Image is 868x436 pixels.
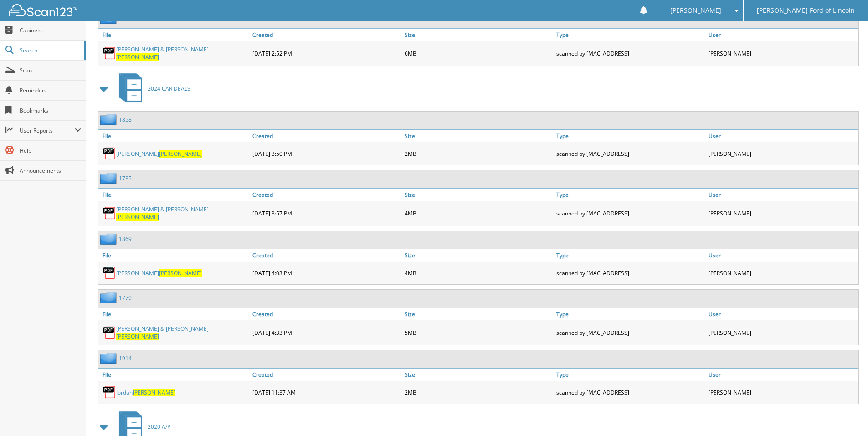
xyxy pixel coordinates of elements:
[103,206,116,220] img: PDF.png
[554,130,706,142] a: Type
[116,325,248,340] a: [PERSON_NAME] & [PERSON_NAME][PERSON_NAME]
[402,264,555,282] div: 4MB
[706,203,858,223] div: [PERSON_NAME]
[402,144,555,163] div: 2MB
[706,323,858,343] div: [PERSON_NAME]
[20,167,81,174] span: Announcements
[119,174,132,182] a: 1735
[402,249,555,262] a: Size
[554,29,706,41] a: Type
[103,46,116,60] img: PDF.png
[670,8,721,13] span: [PERSON_NAME]
[100,353,119,364] img: folder2.png
[822,392,868,436] iframe: Chat Widget
[20,26,81,34] span: Cabinets
[116,46,248,61] a: [PERSON_NAME] & [PERSON_NAME][PERSON_NAME]
[402,323,555,343] div: 5MB
[250,130,402,142] a: Created
[402,43,555,63] div: 6MB
[103,385,116,399] img: PDF.png
[706,43,858,63] div: [PERSON_NAME]
[250,29,402,41] a: Created
[20,107,81,114] span: Bookmarks
[706,29,858,41] a: User
[98,249,250,262] a: File
[757,8,855,13] span: [PERSON_NAME] Ford of Lincoln
[250,189,402,201] a: Created
[250,144,402,163] div: [DATE] 3:50 PM
[98,29,250,41] a: File
[119,235,132,243] a: 1869
[103,147,116,160] img: PDF.png
[554,249,706,262] a: Type
[159,150,202,158] span: [PERSON_NAME]
[554,43,706,63] div: scanned by [MAC_ADDRESS]
[706,130,858,142] a: User
[98,369,250,381] a: File
[116,333,159,340] span: [PERSON_NAME]
[554,264,706,282] div: scanned by [MAC_ADDRESS]
[706,189,858,201] a: User
[116,150,202,158] a: [PERSON_NAME][PERSON_NAME]
[113,71,190,107] a: 2024 CAR DEALS
[116,53,159,61] span: [PERSON_NAME]
[250,249,402,262] a: Created
[250,308,402,320] a: Created
[116,389,175,396] a: Jordan[PERSON_NAME]
[706,249,858,262] a: User
[402,369,555,381] a: Size
[706,369,858,381] a: User
[402,308,555,320] a: Size
[100,292,119,303] img: folder2.png
[554,369,706,381] a: Type
[706,144,858,163] div: [PERSON_NAME]
[250,43,402,63] div: [DATE] 2:52 PM
[250,369,402,381] a: Created
[20,147,81,154] span: Help
[554,203,706,223] div: scanned by [MAC_ADDRESS]
[98,308,250,320] a: File
[554,308,706,320] a: Type
[148,85,190,92] span: 2024 CAR DEALS
[554,189,706,201] a: Type
[116,269,202,277] a: [PERSON_NAME][PERSON_NAME]
[250,383,402,401] div: [DATE] 11:37 AM
[20,127,75,134] span: User Reports
[103,266,116,280] img: PDF.png
[119,294,132,302] a: 1779
[554,383,706,401] div: scanned by [MAC_ADDRESS]
[402,383,555,401] div: 2MB
[402,130,555,142] a: Size
[116,213,159,221] span: [PERSON_NAME]
[159,269,202,277] span: [PERSON_NAME]
[706,308,858,320] a: User
[133,389,175,396] span: [PERSON_NAME]
[554,323,706,343] div: scanned by [MAC_ADDRESS]
[119,116,132,123] a: 1858
[100,173,119,184] img: folder2.png
[20,87,81,94] span: Reminders
[20,46,80,54] span: Search
[20,67,81,74] span: Scan
[250,203,402,223] div: [DATE] 3:57 PM
[9,4,77,16] img: scan123-logo-white.svg
[250,323,402,343] div: [DATE] 4:33 PM
[148,423,170,431] span: 2020 A/P
[706,383,858,401] div: [PERSON_NAME]
[706,264,858,282] div: [PERSON_NAME]
[98,130,250,142] a: File
[100,233,119,245] img: folder2.png
[402,203,555,223] div: 4MB
[250,264,402,282] div: [DATE] 4:03 PM
[119,354,132,362] a: 1914
[402,189,555,201] a: Size
[116,205,248,221] a: [PERSON_NAME] & [PERSON_NAME][PERSON_NAME]
[554,144,706,163] div: scanned by [MAC_ADDRESS]
[103,326,116,339] img: PDF.png
[402,29,555,41] a: Size
[100,114,119,125] img: folder2.png
[98,189,250,201] a: File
